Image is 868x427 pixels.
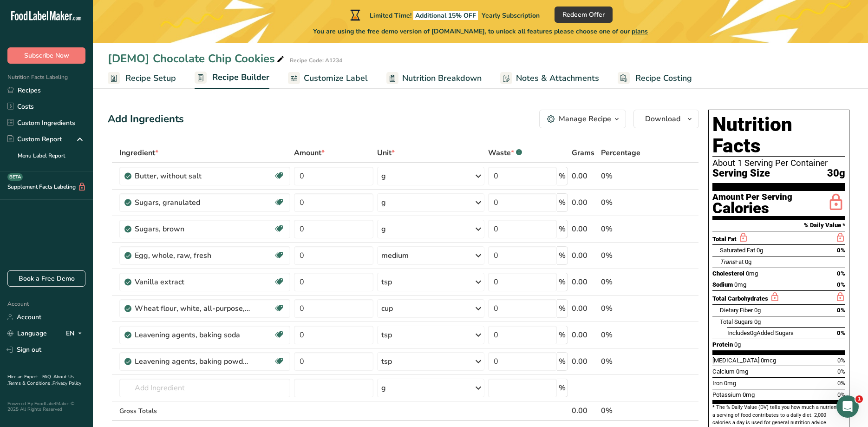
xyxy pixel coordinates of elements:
div: Limited Time! [348,9,540,20]
div: 0.00 [572,171,597,182]
span: Saturated Fat [720,247,755,254]
span: [MEDICAL_DATA] [712,357,759,364]
div: 0% [601,171,655,182]
span: 0% [837,307,845,314]
span: Includes Added Sugars [727,329,794,336]
span: 0% [837,357,845,364]
span: 0g [754,307,761,314]
a: Recipe Builder [195,67,269,89]
div: BETA [7,173,23,181]
span: Serving Size [712,168,770,179]
div: 0% [601,276,655,288]
a: About Us . [7,374,74,387]
div: 0.00 [572,356,597,367]
span: Total Sugars [720,318,753,325]
button: Subscribe Now [7,47,85,64]
a: Book a Free Demo [7,270,85,287]
div: g [381,197,386,208]
div: Leavening agents, baking powder, low-sodium [135,356,251,367]
div: Calories [712,202,792,215]
div: Manage Recipe [559,113,611,125]
span: Grams [572,147,594,158]
span: Fat [720,258,744,265]
div: Leavening agents, baking soda [135,329,251,341]
span: 0mg [736,368,748,375]
div: 0% [601,250,655,261]
div: Sugars, granulated [135,197,251,208]
span: Nutrition Breakdown [402,72,482,85]
span: 0mg [724,380,736,387]
span: plans [632,27,648,36]
button: Manage Recipe [539,110,626,128]
span: Download [645,113,680,125]
div: 0% [601,405,655,416]
div: About 1 Serving Per Container [712,158,845,168]
a: Notes & Attachments [500,68,599,89]
div: 0% [601,356,655,367]
span: Additional 15% OFF [413,11,478,20]
span: 0g [750,329,757,336]
div: [DEMO] Chocolate Chip Cookies [108,50,286,67]
div: Recipe Code: A1234 [290,56,342,65]
div: Waste [488,147,522,158]
span: Yearly Subscription [482,11,540,20]
a: Terms & Conditions . [8,380,52,387]
span: 0% [837,380,845,387]
span: Recipe Setup [125,72,176,85]
a: Customize Label [288,68,368,89]
span: 0mg [743,391,755,398]
span: Dietary Fiber [720,307,753,314]
div: g [381,223,386,235]
span: Sodium [712,281,733,288]
div: cup [381,303,393,314]
div: Custom Report [7,134,62,144]
span: Total Carbohydrates [712,295,768,302]
div: Amount Per Serving [712,193,792,202]
div: Add Ingredients [108,112,184,127]
span: Notes & Attachments [516,72,599,85]
h1: Nutrition Facts [712,114,845,157]
span: Recipe Costing [635,72,692,85]
span: 0g [757,247,763,254]
div: Vanilla extract [135,276,251,288]
a: FAQ . [42,374,53,380]
section: * The % Daily Value (DV) tells you how much a nutrient in a serving of food contributes to a dail... [712,404,845,427]
span: 1 [855,395,863,403]
div: EN [66,328,85,339]
div: 0.00 [572,405,597,416]
span: 0% [837,368,845,375]
div: tsp [381,276,392,288]
span: Ingredient [119,147,158,158]
i: Trans [720,258,735,265]
div: 0.00 [572,329,597,341]
section: % Daily Value * [712,220,845,231]
a: Recipe Costing [618,68,692,89]
iframe: Intercom live chat [836,395,859,418]
button: Redeem Offer [555,7,613,23]
button: Download [633,110,699,128]
span: 30g [827,168,845,179]
a: Language [7,325,47,342]
div: 0.00 [572,276,597,288]
span: 0mg [734,281,746,288]
span: Total Fat [712,236,737,243]
div: Butter, without salt [135,171,251,182]
span: 0% [837,247,845,254]
div: 0% [601,197,655,208]
span: 0% [837,391,845,398]
span: Recipe Builder [212,71,269,84]
span: 0mg [746,270,758,277]
div: 0% [601,223,655,235]
span: Percentage [601,147,640,158]
div: Powered By FoodLabelMaker © 2025 All Rights Reserved [7,401,85,412]
span: Potassium [712,391,741,398]
span: Cholesterol [712,270,744,277]
div: 0.00 [572,250,597,261]
div: 0.00 [572,197,597,208]
div: Gross Totals [119,406,290,416]
span: Redeem Offer [562,10,605,20]
span: Customize Label [304,72,368,85]
div: 0.00 [572,303,597,314]
div: medium [381,250,409,261]
span: You are using the free demo version of [DOMAIN_NAME], to unlock all features please choose one of... [313,26,648,36]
